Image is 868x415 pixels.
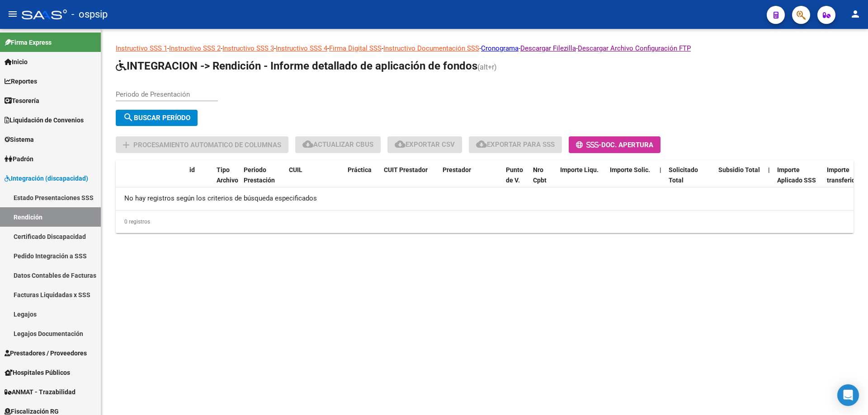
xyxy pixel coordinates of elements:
[276,44,327,52] a: Instructivo SSS 4
[443,166,471,173] span: Prestador
[665,160,715,200] datatable-header-cell: Solicitado Total
[569,136,660,153] button: -Doc. Apertura
[116,210,854,233] div: 0 registros
[529,160,557,200] datatable-header-cell: Nro Cpbt
[5,37,52,47] span: Firma Express
[481,44,519,52] a: Cronograma
[576,141,601,149] span: -
[476,140,555,149] span: Exportar para SSS
[289,166,302,173] span: CUIL
[506,166,523,184] span: Punto de V.
[5,154,33,164] span: Padrón
[217,166,238,184] span: Tipo Archivo
[383,44,479,52] a: Instructivo Documentación SSS
[348,166,372,173] span: Práctica
[116,60,477,72] span: INTEGRACION -> Rendición - Informe detallado de aplicación de fondos
[121,140,132,150] mat-icon: add
[285,160,344,200] datatable-header-cell: CUIL
[469,136,562,153] button: Exportar para SSS
[384,166,428,173] span: CUIT Prestador
[5,57,28,67] span: Inicio
[774,160,823,200] datatable-header-cell: Importe Aplicado SSS
[578,44,691,52] a: Descargar Archivo Configuración FTP
[329,44,382,52] a: Firma Digital SSS
[610,166,650,173] span: Importe Solic.
[5,76,37,86] span: Reportes
[660,166,661,173] span: |
[764,160,774,200] datatable-header-cell: |
[169,44,221,52] a: Instructivo SSS 2
[5,115,84,125] span: Liquidación de Convenios
[777,166,816,184] span: Importe Aplicado SSS
[850,9,861,19] mat-icon: person
[7,9,18,19] mat-icon: menu
[5,135,34,145] span: Sistema
[768,166,770,173] span: |
[116,136,288,153] button: Procesamiento automatico de columnas
[123,114,190,122] span: Buscar Período
[244,166,275,184] span: Periodo Prestación
[669,166,698,184] span: Solicitado Total
[520,44,576,52] a: Descargar Filezilla
[827,166,859,184] span: Importe transferido
[557,160,606,200] datatable-header-cell: Importe Liqu.
[189,166,195,173] span: id
[477,63,497,71] span: (alt+r)
[123,112,134,123] mat-icon: search
[395,139,406,149] mat-icon: cloud_download
[476,139,487,149] mat-icon: cloud_download
[186,160,213,200] datatable-header-cell: id
[5,368,70,378] span: Hospitales Públicos
[71,5,108,24] span: - ospsip
[302,140,373,149] span: Actualizar CBUs
[5,96,39,106] span: Tesorería
[533,166,547,184] span: Nro Cpbt
[395,140,455,149] span: Exportar CSV
[5,173,88,183] span: Integración (discapacidad)
[560,166,599,173] span: Importe Liqu.
[837,384,859,406] div: Open Intercom Messenger
[387,136,462,153] button: Exportar CSV
[116,44,167,52] a: Instructivo SSS 1
[718,166,760,173] span: Subsidio Total
[715,160,764,200] datatable-header-cell: Subsidio Total
[5,348,87,358] span: Prestadores / Proveedores
[380,160,439,200] datatable-header-cell: CUIT Prestador
[439,160,502,200] datatable-header-cell: Prestador
[5,387,75,397] span: ANMAT - Trazabilidad
[240,160,285,200] datatable-header-cell: Periodo Prestación
[133,141,281,149] span: Procesamiento automatico de columnas
[222,44,274,52] a: Instructivo SSS 3
[213,160,240,200] datatable-header-cell: Tipo Archivo
[116,187,854,210] div: No hay registros según los criterios de búsqueda especificados
[116,43,854,53] p: - - - - - - - -
[601,141,653,149] span: Doc. Apertura
[606,160,656,200] datatable-header-cell: Importe Solic.
[302,139,313,149] mat-icon: cloud_download
[116,110,198,126] button: Buscar Período
[344,160,380,200] datatable-header-cell: Práctica
[295,136,381,153] button: Actualizar CBUs
[502,160,529,200] datatable-header-cell: Punto de V.
[656,160,665,200] datatable-header-cell: |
